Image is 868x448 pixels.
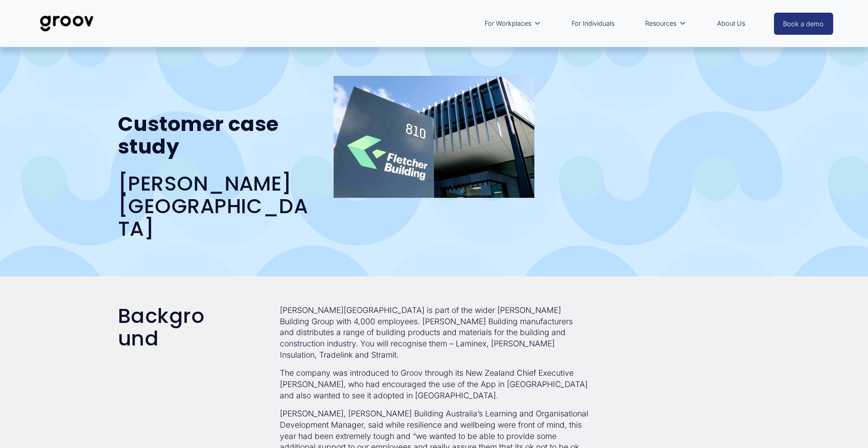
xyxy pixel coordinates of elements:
a: folder dropdown [641,13,691,34]
a: folder dropdown [480,13,546,34]
span: Resources [645,18,676,29]
a: About Us [712,13,750,34]
h2: [PERSON_NAME][GEOGRAPHIC_DATA] [118,173,318,240]
p: [PERSON_NAME][GEOGRAPHIC_DATA] is part of the wider [PERSON_NAME] Building Group with 4,000 emplo... [280,305,588,360]
img: Groov | Unlock Human Potential at Work and in Life [35,9,99,38]
a: For Individuals [567,13,619,34]
h2: Background [118,305,211,350]
p: The company was introduced to Groov through its New Zealand Chief Executive [PERSON_NAME], who ha... [280,368,588,401]
a: Book a demo [774,13,834,35]
span: For Workplaces [485,18,531,29]
strong: Customer case study [118,110,283,161]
